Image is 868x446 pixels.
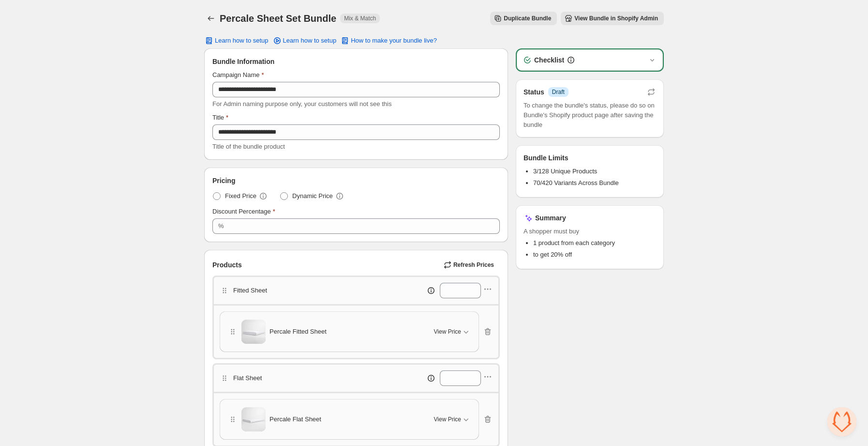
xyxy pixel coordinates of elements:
a: Learn how to setup [267,34,343,47]
p: Flat Sheet [233,373,262,383]
span: To change the bundle's status, please do so on Bundle's Shopify product page after saving the bundle [524,101,656,130]
span: Pricing [212,176,235,185]
span: View Price [434,328,461,336]
span: How to make your bundle live? [351,37,437,45]
span: For Admin naming purpose only, your customers will not see this [212,100,391,108]
button: View Bundle in Shopify Admin [561,12,664,25]
span: Mix & Match [344,15,376,22]
span: Learn how to setup [215,37,269,45]
p: Fitted Sheet [233,286,267,295]
button: How to make your bundle live? [334,34,443,47]
span: Percale Fitted Sheet [269,327,327,337]
span: A shopper must buy [524,227,656,236]
button: Refresh Prices [440,258,500,272]
span: Draft [552,88,565,96]
span: Refresh Prices [453,261,494,269]
span: 3/128 Unique Products [533,168,597,175]
span: Products [212,260,242,270]
span: View Price [434,415,461,423]
div: % [218,221,224,231]
button: Duplicate Bundle [490,12,557,25]
li: to get 20% off [533,250,656,260]
span: Title of the bundle product [212,143,285,150]
span: View Bundle in Shopify Admin [574,15,658,22]
span: 70/420 Variants Across Bundle [533,179,619,186]
span: Percale Flat Sheet [269,415,321,424]
span: Bundle Information [212,57,274,66]
img: Percale Flat Sheet [241,407,266,431]
label: Title [212,113,228,123]
span: Learn how to setup [283,37,337,45]
button: View Price [428,412,477,427]
h1: Percale Sheet Set Bundle [220,13,336,24]
li: 1 product from each category [533,238,656,248]
span: Duplicate Bundle [504,15,551,22]
h3: Bundle Limits [524,153,569,163]
h3: Summary [535,213,566,223]
img: Percale Fitted Sheet [241,320,266,344]
h3: Checklist [534,55,564,65]
button: Learn how to setup [198,34,274,47]
button: View Price [428,324,477,339]
label: Campaign Name [212,70,264,80]
span: Fixed Price [225,191,256,201]
span: Dynamic Price [292,191,333,201]
button: Back [204,12,218,25]
h3: Status [524,87,544,97]
label: Discount Percentage [212,207,275,216]
a: Відкритий чат [827,407,856,436]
